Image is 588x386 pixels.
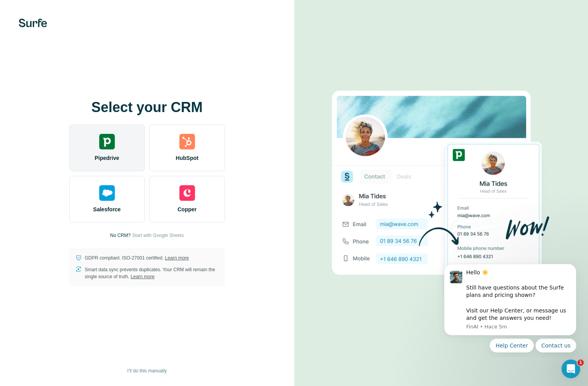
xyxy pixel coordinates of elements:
[69,100,225,115] h1: Select your CRM
[132,232,184,239] button: Start with Google Sheets
[577,360,584,366] span: 1
[432,257,588,357] iframe: Intercom notifications mensaje
[179,185,195,201] img: copper's logo
[332,77,550,309] img: PIPEDRIVE image
[122,365,172,377] button: I’ll do this manually
[95,154,119,162] span: Pipedrive
[19,19,47,27] img: Surfe's logo
[85,266,219,280] p: Smart data sync prevents duplicates. Your CRM will remain the single source of truth.
[127,367,167,374] span: I’ll do this manually
[93,205,121,213] span: Salesforce
[165,255,189,261] a: Learn more
[110,232,131,239] p: No CRM?
[99,134,115,149] img: pipedrive's logo
[562,360,580,378] iframe: Intercom live chat
[85,254,189,261] p: GDPR compliant. ISO-27001 certified.
[99,185,115,201] img: salesforce's logo
[179,134,195,149] img: hubspot's logo
[131,274,154,279] a: Learn more
[177,205,197,213] span: Copper
[176,154,198,162] span: HubSpot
